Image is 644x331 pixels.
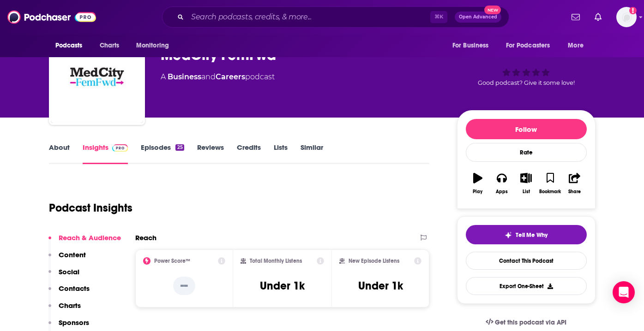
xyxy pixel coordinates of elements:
h3: Under 1k [260,279,305,293]
span: More [568,39,584,52]
span: Monitoring [136,39,169,52]
span: Charts [100,39,120,52]
button: Show profile menu [616,7,637,27]
button: Export One-Sheet [466,277,587,295]
h2: Power Score™ [154,258,190,264]
button: Reach & Audience [48,233,121,250]
svg: Add a profile image [629,7,637,14]
button: Social [48,267,79,284]
a: InsightsPodchaser Pro [83,143,128,164]
a: Contact This Podcast [466,252,587,270]
div: 25 [175,144,184,151]
h2: Reach [135,233,156,242]
a: Charts [94,37,125,54]
h3: Under 1k [358,279,403,293]
button: open menu [130,37,181,54]
button: Follow [466,119,587,139]
h2: Total Monthly Listens [250,258,302,264]
button: open menu [49,37,95,54]
div: Rate [466,143,587,162]
a: Show notifications dropdown [591,9,605,25]
button: Play [466,167,490,200]
a: Lists [274,143,288,164]
img: User Profile [616,7,637,27]
span: Good podcast? Give it some love! [478,79,575,86]
input: Search podcasts, credits, & more... [187,10,430,24]
img: Podchaser Pro [112,144,128,152]
h2: New Episode Listens [349,258,399,264]
a: Business [168,72,201,81]
div: List [523,189,530,195]
a: Careers [216,72,245,81]
img: tell me why sparkle [505,231,512,239]
button: List [514,167,538,200]
button: Share [562,167,586,200]
a: Episodes25 [141,143,184,164]
div: Share [568,189,581,195]
img: MedCity FemFwd [51,31,143,123]
button: Apps [490,167,514,200]
p: Content [59,250,86,259]
button: tell me why sparkleTell Me Why [466,225,587,244]
button: Contacts [48,284,90,301]
a: Similar [301,143,323,164]
span: Get this podcast via API [495,319,566,326]
a: About [49,143,70,164]
p: Sponsors [59,318,89,327]
span: Tell Me Why [516,231,548,239]
button: Bookmark [538,167,562,200]
a: Reviews [197,143,224,164]
div: Good podcast? Give it some love! [457,37,596,95]
span: Logged in as SolComms [616,7,637,27]
div: Apps [496,189,508,195]
span: and [201,72,216,81]
p: -- [173,277,195,295]
button: open menu [446,37,500,54]
button: open menu [500,37,564,54]
div: Play [473,189,482,195]
span: For Podcasters [506,39,550,52]
button: Charts [48,301,81,318]
div: Open Intercom Messenger [613,281,635,303]
span: Open Advanced [459,15,497,19]
div: Bookmark [539,189,561,195]
span: Podcasts [55,39,83,52]
p: Reach & Audience [59,233,121,242]
button: Content [48,250,86,267]
div: Search podcasts, credits, & more... [162,6,509,28]
button: Open AdvancedNew [455,12,501,23]
p: Charts [59,301,81,310]
span: New [484,6,501,14]
p: Contacts [59,284,90,293]
img: Podchaser - Follow, Share and Rate Podcasts [7,8,96,26]
h1: Podcast Insights [49,201,132,215]
button: open menu [561,37,595,54]
span: For Business [452,39,489,52]
span: ⌘ K [430,11,447,23]
a: Credits [237,143,261,164]
a: Show notifications dropdown [568,9,584,25]
p: Social [59,267,79,276]
div: A podcast [161,71,275,83]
